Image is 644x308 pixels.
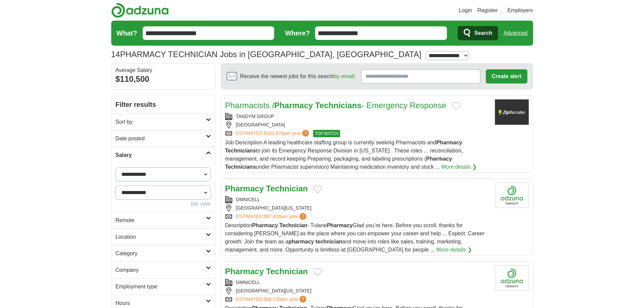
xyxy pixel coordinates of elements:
[225,184,264,193] strong: Pharmacy
[116,216,206,224] h2: Remote
[225,148,256,153] strong: Technicians
[112,130,215,147] a: Date posted
[503,26,527,40] a: Advanced
[477,6,498,15] a: Register
[313,268,322,276] button: Add to favorite jobs
[112,114,215,130] a: Sort by
[474,26,492,40] span: Search
[285,28,310,38] label: Where?
[225,196,490,203] div: OMNICELL
[452,102,460,110] button: Add to favorite jobs
[225,184,308,193] a: Pharmacy Technician
[495,265,529,291] img: Company logo
[225,205,490,212] div: [GEOGRAPHIC_DATA][US_STATE]
[266,267,308,276] strong: Technician
[112,147,215,163] a: Salary
[225,164,256,170] strong: Technicians
[116,118,206,126] h2: Sort by
[458,26,498,40] button: Search
[111,50,422,59] h1: PHARMACY TECHNICIAN Jobs in [GEOGRAPHIC_DATA], [GEOGRAPHIC_DATA]
[111,48,120,61] span: 14
[225,101,447,110] a: Pharmacists /Pharmacy Technicians- Emergency Response
[225,287,490,294] div: [GEOGRAPHIC_DATA][US_STATE]
[252,222,278,228] strong: Pharmacy
[279,222,307,228] strong: Technician
[116,283,206,291] h2: Employment type
[116,250,206,258] h2: Category
[225,113,490,120] div: TANDYM GROUP
[507,6,533,15] a: Employers
[225,279,490,286] div: OMNICELL
[264,297,281,302] span: $86,539
[116,68,211,73] div: Average Salary
[436,140,462,145] strong: Pharmacy
[111,3,169,18] img: Adzuna logo
[112,262,215,278] a: Company
[313,185,322,193] button: Add to favorite jobs
[236,296,308,303] a: ESTIMATED:$86,539per year?
[112,229,215,245] a: Location
[300,296,306,303] span: ?
[240,72,356,80] span: Receive the newest jobs for this search :
[116,73,211,85] div: $110,500
[459,6,472,15] a: Login
[112,245,215,262] a: Category
[315,101,361,110] strong: Technicians
[225,267,264,276] strong: Pharmacy
[116,200,211,208] div: per year
[327,222,353,228] strong: Pharmacy
[225,121,490,128] div: [GEOGRAPHIC_DATA]
[274,101,313,110] strong: Pharmacy
[236,213,308,220] a: ESTIMATED:$87,026per year?
[112,95,215,114] h2: Filter results
[225,222,484,253] span: Description - Tulane Glad you’re here. Before you scroll, thanks for considering [PERSON_NAME] as...
[486,69,527,84] button: Create alert
[442,163,477,171] a: More details ❯
[116,266,206,274] h2: Company
[112,278,215,295] a: Employment type
[266,184,308,193] strong: Technician
[116,299,206,307] h2: Hours
[236,130,311,137] a: ESTIMATED:$192,678per year?
[116,233,206,241] h2: Location
[116,135,206,143] h2: Date posted
[315,239,342,244] strong: technician
[426,156,452,162] strong: Pharmacy
[436,246,472,254] a: More details ❯
[116,151,206,159] h2: Salary
[264,214,281,219] span: $87,026
[495,99,529,125] img: Company logo
[300,213,306,220] span: ?
[225,267,308,276] a: Pharmacy Technician
[313,130,340,137] span: TOP MATCH
[495,183,529,208] img: Company logo
[264,131,283,136] span: $192,678
[302,130,309,137] span: ?
[288,239,314,244] strong: pharmacy
[334,73,354,79] a: by email
[112,212,215,229] a: Remote
[117,28,137,38] label: What?
[225,140,463,170] span: Job Description A leading healthcare staffing group is currently seeking Pharmacists and to join ...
